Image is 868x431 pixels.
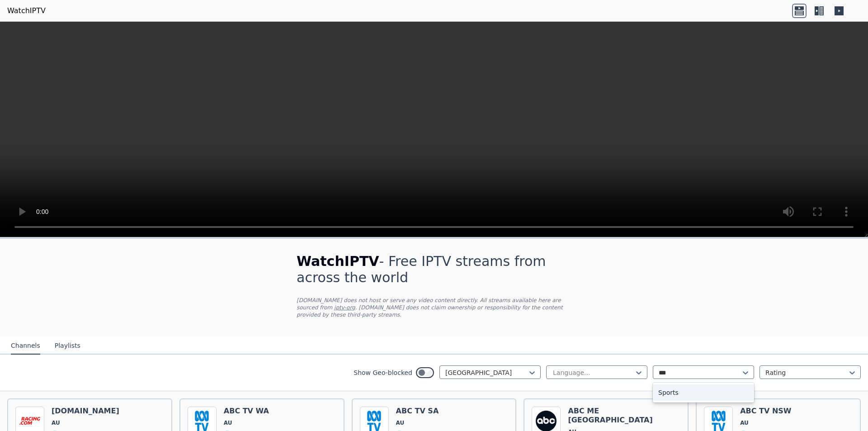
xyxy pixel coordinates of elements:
[653,384,754,401] div: Sports
[11,337,40,355] button: Channels
[396,407,442,416] h6: ABC TV SA
[297,253,571,286] h1: - Free IPTV streams from across the world
[396,419,405,426] span: AU
[740,407,791,416] h6: ABC TV NSW
[52,419,60,426] span: AU
[55,337,80,355] button: Playlists
[52,407,121,416] h6: [DOMAIN_NAME]
[297,253,379,269] span: WatchIPTV
[7,5,46,16] a: WatchIPTV
[568,407,680,425] h6: ABC ME [GEOGRAPHIC_DATA]
[297,297,571,318] p: [DOMAIN_NAME] does not host or serve any video content directly. All streams available here are s...
[224,407,270,416] h6: ABC TV WA
[354,368,412,377] label: Show Geo-blocked
[224,419,232,426] span: AU
[740,419,749,426] span: AU
[334,304,355,311] a: iptv-org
